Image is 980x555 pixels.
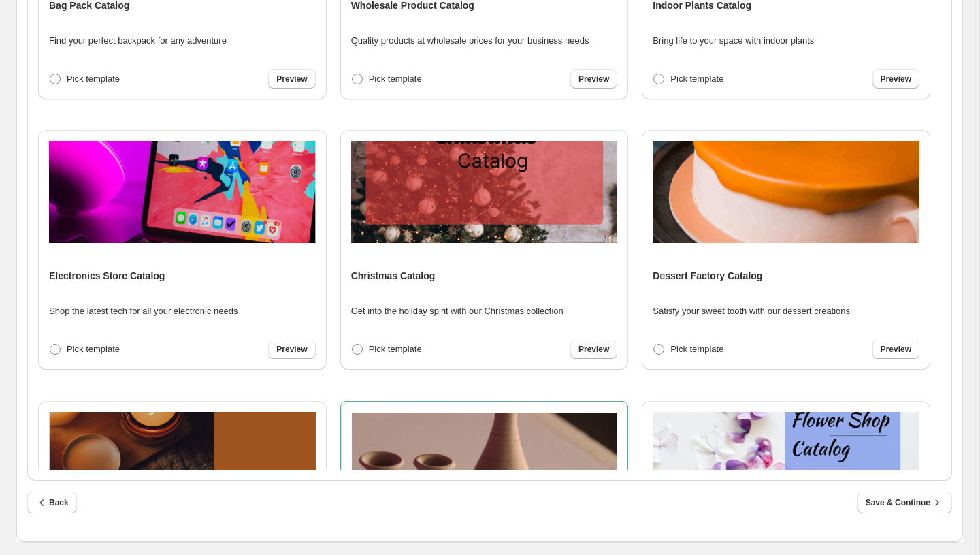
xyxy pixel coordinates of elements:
span: Pick template [369,74,422,84]
a: Preview [570,340,617,359]
p: Shop the latest tech for all your electronic needs [49,304,238,318]
a: Preview [872,340,919,359]
span: Pick template [670,344,723,354]
span: Pick template [67,344,120,354]
a: Preview [268,340,315,359]
h4: Dessert Factory Catalog [653,269,762,283]
p: Get into the holiday spirit with our Christmas collection [351,304,563,318]
span: Preview [881,344,911,355]
span: Preview [578,344,609,355]
span: Preview [276,74,307,84]
a: Preview [872,69,919,89]
span: Preview [276,344,307,355]
button: Save & Continue [857,492,952,513]
p: Find your perfect backpack for any adventure [49,34,227,48]
span: Preview [578,74,609,84]
span: Back [35,496,69,509]
button: Back [27,492,77,513]
h4: Christmas Catalog [351,269,436,283]
span: Pick template [369,344,422,354]
a: Preview [570,69,617,89]
a: Preview [268,69,315,89]
h4: Electronics Store Catalog [49,269,165,283]
span: Pick template [670,74,723,84]
span: Save & Continue [866,496,944,509]
span: Pick template [67,74,120,84]
p: Satisfy your sweet tooth with our dessert creations [653,304,850,318]
p: Bring life to your space with indoor plants [653,34,814,48]
p: Quality products at wholesale prices for your business needs [351,34,589,48]
span: Preview [881,74,911,84]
